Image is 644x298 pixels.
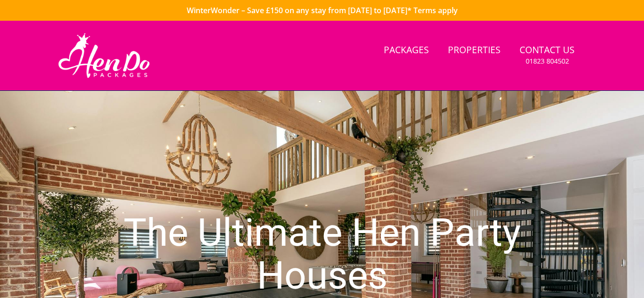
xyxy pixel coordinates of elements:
[516,40,578,71] a: Contact Us01823 804502
[444,40,504,61] a: Properties
[54,32,154,79] img: Hen Do Packages
[526,56,569,66] small: 01823 804502
[380,40,433,61] a: Packages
